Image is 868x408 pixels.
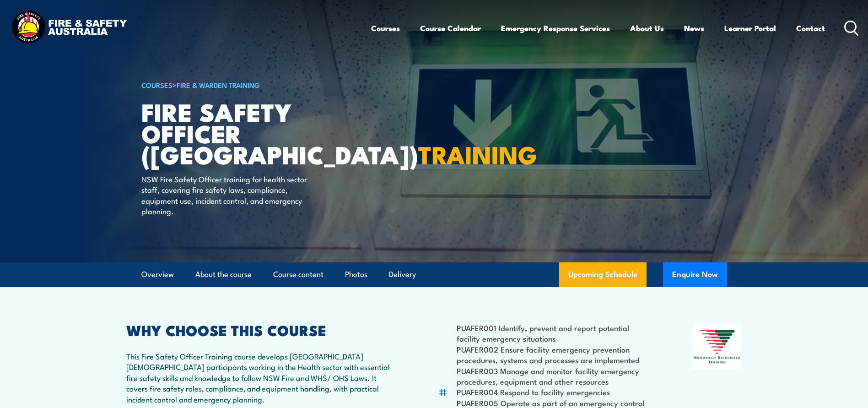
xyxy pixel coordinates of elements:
[195,262,252,287] a: About the course
[389,262,416,287] a: Delivery
[141,174,308,217] p: NSW Fire Safety Officer training for health sector staff, covering fire safety laws, compliance, ...
[126,323,394,336] h2: WHY CHOOSE THIS COURSE
[345,262,367,287] a: Photos
[418,135,537,173] strong: TRAINING
[796,16,825,40] a: Contact
[457,386,648,397] li: PUAFER004 Respond to facility emergencies
[663,262,727,287] button: Enquire Now
[501,16,610,40] a: Emergency Response Services
[141,79,367,90] h6: >
[273,262,323,287] a: Course content
[420,16,481,40] a: Course Calendar
[684,16,704,40] a: News
[630,16,664,40] a: About Us
[141,101,367,165] h1: FIRE SAFETY OFFICER ([GEOGRAPHIC_DATA])
[559,262,647,287] a: Upcoming Schedule
[693,323,742,370] img: Nationally Recognised Training logo.
[126,351,394,404] p: This Fire Safety Officer Training course develops [GEOGRAPHIC_DATA][DEMOGRAPHIC_DATA] participant...
[177,80,260,90] a: Fire & Warden Training
[371,16,400,40] a: Courses
[457,344,648,365] li: PUAFER002 Ensure facility emergency prevention procedures, systems and processes are implemented
[457,365,648,387] li: PUAFER003 Manage and monitor facility emergency procedures, equipment and other resources
[724,16,776,40] a: Learner Portal
[141,262,174,287] a: Overview
[141,80,173,90] a: COURSES
[457,322,648,344] li: PUAFER001 Identify, prevent and report potential facility emergency situations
